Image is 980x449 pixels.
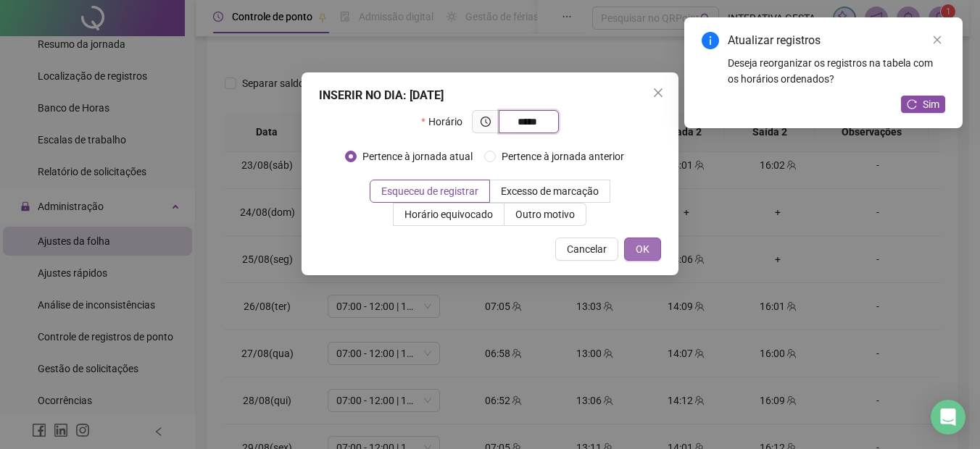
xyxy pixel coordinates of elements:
button: OK [624,238,661,261]
span: Sim [923,96,939,112]
button: Close [647,81,670,104]
button: Cancelar [555,238,618,261]
span: Pertence à jornada atual [357,148,478,164]
span: Horário equivocado [404,209,493,220]
span: info-circle [702,32,719,49]
span: OK [636,241,649,257]
span: Outro motivo [515,209,575,220]
div: Deseja reorganizar os registros na tabela com os horários ordenados? [728,55,945,87]
span: reload [907,99,917,109]
span: Esqueceu de registrar [381,185,478,197]
div: Open Intercom Messenger [931,400,966,435]
span: Cancelar [567,241,607,257]
div: Atualizar registros [728,32,945,49]
span: Pertence à jornada anterior [496,148,630,164]
span: Excesso de marcação [501,185,599,197]
div: INSERIR NO DIA : [DATE] [319,87,661,104]
span: close [652,87,664,98]
a: Close [929,32,945,48]
span: close [932,35,942,45]
label: Horário [421,110,471,133]
span: clock-circle [481,117,491,127]
button: Sim [901,96,945,113]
